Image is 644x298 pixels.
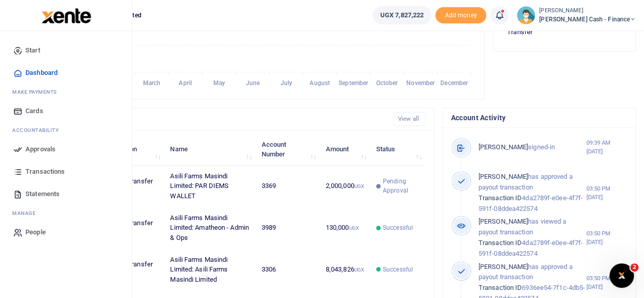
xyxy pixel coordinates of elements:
[25,167,65,177] span: Transactions
[339,79,369,87] tspan: September
[20,126,59,134] span: countability
[245,79,260,87] tspan: June
[479,143,528,151] span: [PERSON_NAME]
[256,166,320,207] td: 3369
[435,7,486,24] span: Add money
[8,160,124,183] a: Transactions
[440,79,468,87] tspan: December
[539,15,636,24] span: [PERSON_NAME] Cash - Finance
[630,263,638,272] span: 2
[8,122,124,138] li: Ac
[25,106,43,116] span: Cards
[179,79,192,87] tspan: April
[8,84,124,100] li: M
[586,229,627,247] small: 03:50 PM [DATE]
[8,100,124,122] a: Cards
[371,133,426,165] th: Status: activate to sort column ascending
[256,207,320,249] td: 3989
[143,79,161,87] tspan: March
[320,207,370,249] td: 130,000
[8,62,124,84] a: Dashboard
[8,205,124,221] li: M
[8,183,124,205] a: Statements
[25,144,55,154] span: Approvals
[479,142,586,153] p: signed-in
[354,267,364,273] small: UGX
[376,79,399,87] tspan: October
[320,249,370,290] td: 8,043,826
[354,183,364,189] small: UGX
[164,133,256,165] th: Name: activate to sort column ascending
[164,166,256,207] td: Asili Farms Masindi Limited: PAR DIEMS WALLET
[310,79,330,87] tspan: August
[25,227,46,237] span: People
[479,239,522,247] span: Transaction ID
[383,265,413,274] span: Successful
[539,7,636,15] small: [PERSON_NAME]
[435,11,486,18] a: Add money
[479,173,528,180] span: [PERSON_NAME]
[256,249,320,290] td: 3306
[451,112,627,123] h4: Account Activity
[517,6,535,24] img: profile-user
[25,189,60,199] span: Statements
[586,184,627,202] small: 03:50 PM [DATE]
[8,221,124,243] a: People
[406,79,435,87] tspan: November
[8,138,124,160] a: Approvals
[479,218,528,225] span: [PERSON_NAME]
[41,11,91,19] a: logo-small logo-large logo-large
[42,8,91,23] img: logo-large
[17,88,57,96] span: ake Payments
[25,68,58,78] span: Dashboard
[517,6,636,24] a: profile-user [PERSON_NAME] [PERSON_NAME] Cash - Finance
[586,274,627,291] small: 03:50 PM [DATE]
[479,263,528,270] span: [PERSON_NAME]
[164,207,256,249] td: Asili Farms Masindi Limited: Amatheon - Admin & Ops
[373,6,431,24] a: UGX 7,827,222
[383,177,420,195] span: Pending Approval
[479,194,522,202] span: Transaction ID
[164,249,256,290] td: Asili Farms Masindi Limited: Asili Farms Masindi Limited
[383,223,413,232] span: Successful
[586,139,627,156] small: 09:39 AM [DATE]
[213,79,225,87] tspan: May
[47,114,385,125] h4: Recent Transactions
[479,284,522,291] span: Transaction ID
[479,216,586,259] p: has viewed a payout transaction 4da2789f-e0ee-4f7f-591f-08ddea422574
[380,10,424,20] span: UGX 7,827,222
[17,209,36,217] span: anage
[320,133,370,165] th: Amount: activate to sort column ascending
[25,45,40,56] span: Start
[256,133,320,165] th: Account Number: activate to sort column ascending
[479,172,586,214] p: has approved a payout transaction 4da2789f-e0ee-4f7f-591f-08ddea422574
[349,225,358,231] small: UGX
[369,6,435,24] li: Wallet ballance
[435,7,486,24] li: Toup your wallet
[280,79,292,87] tspan: July
[394,112,426,126] a: View all
[609,263,634,288] iframe: Intercom live chat
[8,39,124,62] a: Start
[320,166,370,207] td: 2,000,000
